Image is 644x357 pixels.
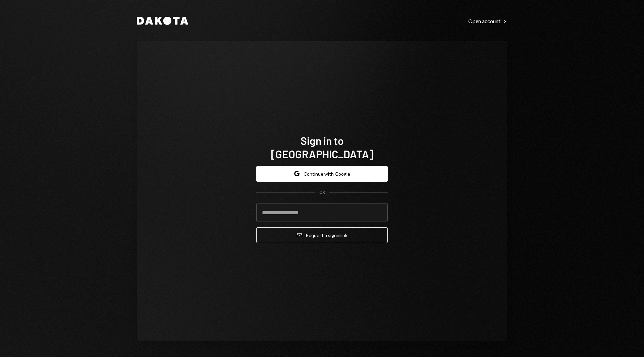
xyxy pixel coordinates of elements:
button: Request a signinlink [256,227,388,243]
div: OR [319,190,325,195]
a: Open account [468,17,507,24]
h1: Sign in to [GEOGRAPHIC_DATA] [256,134,388,161]
button: Continue with Google [256,166,388,182]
